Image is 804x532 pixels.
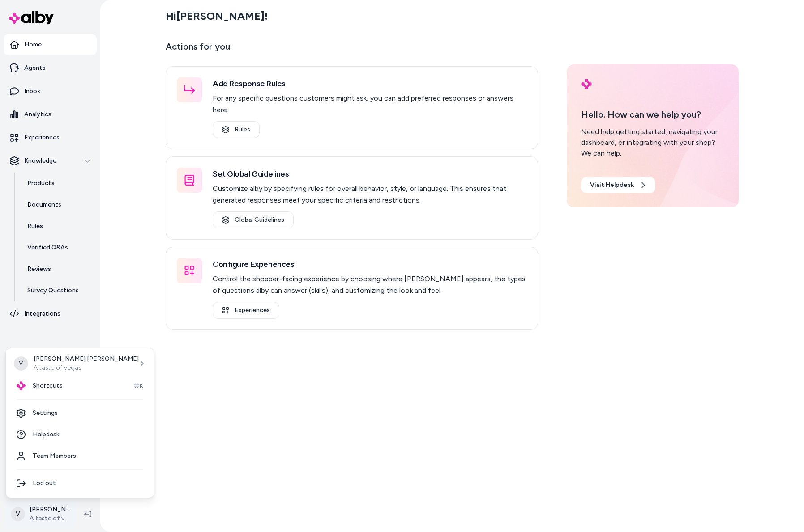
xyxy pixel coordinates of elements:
[14,356,28,371] span: V
[33,381,63,390] span: Shortcuts
[9,473,150,494] div: Log out
[9,445,150,467] a: Team Members
[17,381,26,390] img: alby Logo
[34,363,139,372] p: A taste of vegas
[33,430,60,439] span: Helpdesk
[134,382,143,389] span: ⌘K
[34,355,139,363] p: [PERSON_NAME] [PERSON_NAME]
[9,402,150,424] a: Settings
